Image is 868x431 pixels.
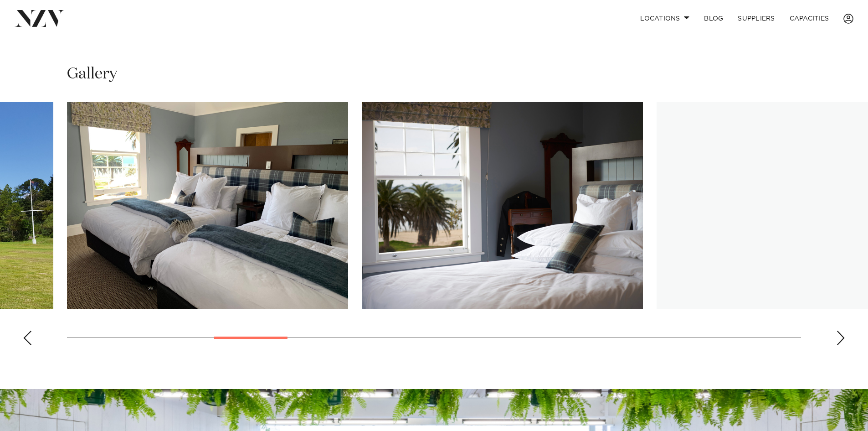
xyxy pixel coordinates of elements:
a: SUPPLIERS [730,9,782,28]
a: BLOG [697,9,730,28]
a: Locations [633,9,697,28]
h2: Gallery [67,64,117,84]
img: nzv-logo.png [15,10,64,26]
swiper-slide: 7 / 25 [362,102,643,309]
a: Capacities [782,9,837,28]
swiper-slide: 6 / 25 [67,102,348,309]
